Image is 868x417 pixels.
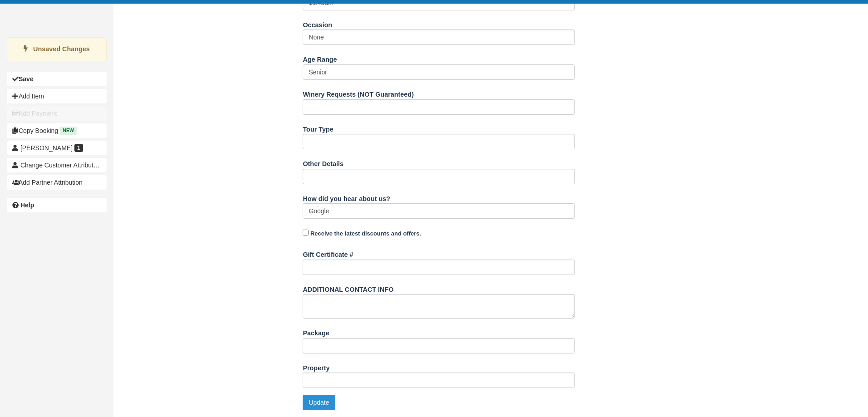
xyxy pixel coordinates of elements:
[7,89,107,103] button: Add Item
[7,158,107,172] button: Change Customer Attribution
[303,17,332,30] label: Occasion
[74,144,83,152] span: 1
[7,106,107,121] button: Add Payment
[33,45,90,53] strong: Unsaved Changes
[7,141,107,155] a: [PERSON_NAME] 1
[7,175,107,190] button: Add Partner Attribution
[60,127,77,134] span: New
[303,282,393,294] label: ADDITIONAL CONTACT INFO
[19,75,34,83] b: Save
[303,52,337,64] label: Age Range
[7,198,107,212] a: Help
[310,230,421,237] strong: Receive the latest discounts and offers.
[20,162,102,169] span: Change Customer Attribution
[303,156,343,169] label: Other Details
[7,72,107,86] button: Save
[303,395,335,410] button: Update
[303,191,390,204] label: How did you hear about us?
[303,122,333,134] label: Tour Type
[20,144,73,152] span: [PERSON_NAME]
[303,230,309,235] input: Receive the latest discounts and offers.
[20,201,34,209] b: Help
[303,87,414,99] label: Winery Requests (NOT Guaranteed)
[303,360,329,373] label: Property
[303,247,353,260] label: Gift Certificate #
[303,325,329,338] label: Package
[7,123,107,138] button: Copy Booking New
